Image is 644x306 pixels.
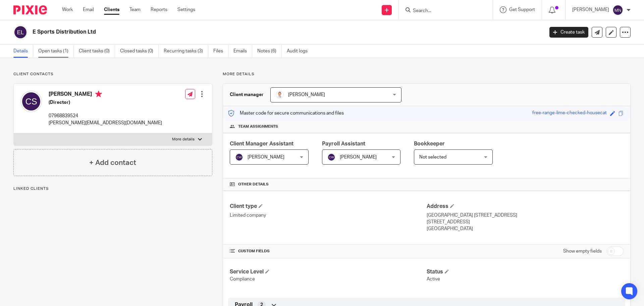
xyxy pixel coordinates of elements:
a: Audit logs [287,45,313,58]
p: Linked clients [13,186,212,191]
p: [STREET_ADDRESS] [427,219,624,225]
p: More details [223,72,631,77]
a: Clients [104,6,119,13]
span: [PERSON_NAME] [340,155,377,160]
label: Show empty fields [563,248,602,255]
a: Settings [177,6,195,13]
img: svg%3E [235,153,243,161]
img: Pixie [13,5,47,14]
p: Limited company [230,212,427,219]
span: [PERSON_NAME] [248,155,284,160]
span: Bookkeeper [414,141,445,146]
p: Client contacts [13,72,212,77]
a: Create task [549,27,588,38]
p: Master code for secure communications and files [228,110,344,117]
p: More details [172,137,195,142]
h3: Client manager [230,91,264,98]
img: svg%3E [327,153,335,161]
a: Team [129,6,141,13]
a: Notes (6) [257,45,282,58]
img: accounting-firm-kent-will-wood-e1602855177279.jpg [276,91,284,99]
span: Get Support [509,7,535,12]
a: Closed tasks (0) [120,45,159,58]
a: Email [83,6,94,13]
img: svg%3E [20,91,42,112]
h4: Status [427,268,624,275]
a: Client tasks (0) [79,45,115,58]
img: svg%3E [13,25,28,39]
a: Work [62,6,73,13]
h4: Client type [230,203,427,210]
h4: Address [427,203,624,210]
p: [PERSON_NAME] [572,6,609,13]
input: Search [412,8,473,14]
a: Open tasks (1) [38,45,74,58]
a: Emails [233,45,252,58]
p: 07968839524 [49,113,162,119]
span: Active [427,277,440,281]
h4: Service Level [230,268,427,275]
h4: [PERSON_NAME] [49,91,162,99]
a: Reports [151,6,167,13]
a: Details [13,45,33,58]
h4: + Add contact [89,158,136,168]
a: Recurring tasks (3) [164,45,208,58]
h4: CUSTOM FIELDS [230,249,427,254]
i: Primary [95,91,102,97]
span: [PERSON_NAME] [288,92,325,97]
a: Files [213,45,228,58]
p: [GEOGRAPHIC_DATA] [427,225,624,232]
span: Compliance [230,277,255,281]
h5: (Director) [49,99,162,106]
span: Payroll Assistant [322,141,365,146]
span: Client Manager Assistant [230,141,293,146]
p: [GEOGRAPHIC_DATA] [STREET_ADDRESS] [427,212,624,219]
span: Team assignments [238,124,278,129]
span: Not selected [419,155,446,160]
p: [PERSON_NAME][EMAIL_ADDRESS][DOMAIN_NAME] [49,120,162,126]
div: free-range-lime-checked-housecat [532,110,607,117]
span: Other details [238,182,269,187]
h2: E Sports Distribution Ltd [33,29,438,36]
img: svg%3E [612,5,623,15]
